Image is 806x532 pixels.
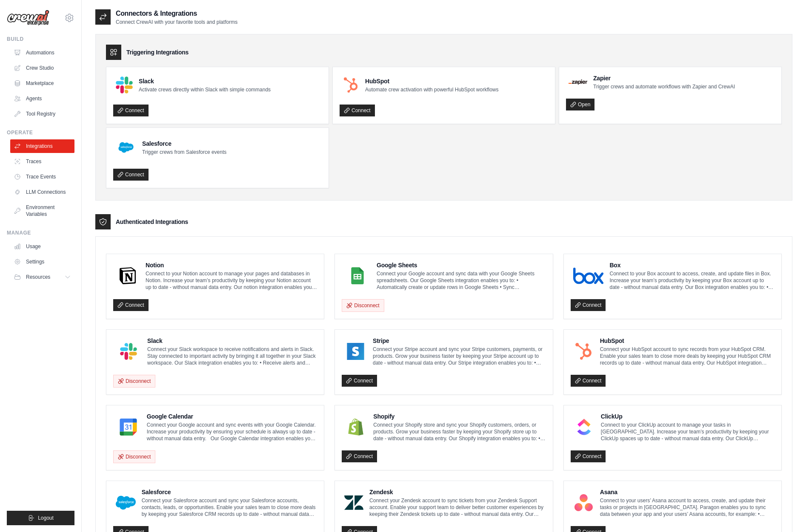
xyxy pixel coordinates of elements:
p: Connect your Google account and sync data with your Google Sheets spreadsheets. Our Google Sheets... [377,270,546,291]
a: Environment Variables [10,201,74,221]
a: Traces [10,155,74,168]
img: Salesforce Logo [116,494,136,511]
a: LLM Connections [10,185,74,199]
a: Integrations [10,139,74,153]
a: Settings [10,255,74,269]
img: ClickUp Logo [573,419,595,436]
div: Manage [7,229,74,236]
a: Usage [10,240,74,253]
img: Google Sheets Logo [344,267,371,284]
img: HubSpot Logo [573,343,594,360]
img: Box Logo [573,267,604,284]
p: Connect to your Box account to access, create, and update files in Box. Increase your team’s prod... [609,270,775,291]
img: Google Calendar Logo [116,419,141,436]
a: Marketplace [10,76,74,90]
h4: HubSpot [600,337,775,345]
h4: Asana [600,488,775,496]
img: Logo [7,10,49,26]
img: Slack Logo [116,343,141,360]
a: Automations [10,46,74,59]
img: Zapier Logo [569,79,587,85]
a: Connect [342,375,377,387]
img: Slack Logo [116,76,133,93]
h3: Triggering Integrations [126,48,189,57]
h4: Stripe [373,337,546,345]
p: Connect your Shopify store and sync your Shopify customers, orders, or products. Grow your busine... [373,422,546,442]
div: Build [7,36,74,42]
a: Trace Events [10,170,74,184]
a: Connect [571,299,606,311]
a: Connect [340,105,375,116]
h4: Zendesk [369,488,546,496]
h4: HubSpot [365,77,498,85]
h4: Google Sheets [377,261,546,269]
span: Logout [38,515,54,521]
h3: Authenticated Integrations [116,218,188,226]
h4: Slack [147,337,317,345]
p: Connect your HubSpot account to sync records from your HubSpot CRM. Enable your sales team to clo... [600,346,775,366]
img: Notion Logo [116,267,140,284]
p: Connect your Salesforce account and sync your Salesforce accounts, contacts, leads, or opportunit... [142,497,317,518]
a: Connect [571,375,606,387]
a: Open [566,99,594,110]
button: Resources [10,270,74,284]
p: Trigger crews from Salesforce events [142,149,226,156]
h4: Slack [139,77,271,85]
h4: Zapier [593,74,735,82]
button: Logout [7,511,74,525]
h4: Google Calendar [147,412,317,421]
h4: Salesforce [142,139,226,148]
img: Asana Logo [573,494,594,511]
h4: Notion [146,261,317,269]
h4: ClickUp [601,412,775,421]
p: Trigger crews and automate workflows with Zapier and CrewAI [593,83,735,90]
button: Disconnect [113,450,155,463]
img: HubSpot Logo [342,76,359,93]
a: Connect [113,169,149,181]
p: Connect your Google account and sync events with your Google Calendar. Increase your productivity... [147,422,317,442]
img: Stripe Logo [344,343,367,360]
a: Agents [10,92,74,105]
img: Zendesk Logo [344,494,363,511]
a: Connect [571,450,606,462]
p: Connect your Stripe account and sync your Stripe customers, payments, or products. Grow your busi... [373,346,546,366]
p: Connect to your users’ Asana account to access, create, and update their tasks or projects in [GE... [600,497,775,518]
p: Connect CrewAI with your favorite tools and platforms [116,19,237,25]
p: Connect to your ClickUp account to manage your tasks in [GEOGRAPHIC_DATA]. Increase your team’s p... [601,422,775,442]
div: Operate [7,129,74,136]
img: Shopify Logo [344,419,367,436]
button: Disconnect [113,375,155,388]
a: Crew Studio [10,61,74,75]
a: Connect [342,450,377,462]
p: Automate crew activation with powerful HubSpot workflows [365,86,498,93]
p: Connect your Zendesk account to sync tickets from your Zendesk Support account. Enable your suppo... [369,497,546,518]
p: Connect to your Notion account to manage your pages and databases in Notion. Increase your team’s... [146,270,317,291]
h4: Box [609,261,775,269]
p: Activate crews directly within Slack with simple commands [139,86,271,93]
a: Tool Registry [10,107,74,121]
button: Disconnect [342,299,384,312]
img: Salesforce Logo [116,137,136,158]
span: Resources [26,274,50,280]
p: Connect your Slack workspace to receive notifications and alerts in Slack. Stay connected to impo... [147,346,317,366]
h2: Connectors & Integrations [116,8,237,19]
h4: Salesforce [142,488,317,496]
h4: Shopify [373,412,546,421]
a: Connect [113,299,149,311]
a: Connect [113,105,149,116]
